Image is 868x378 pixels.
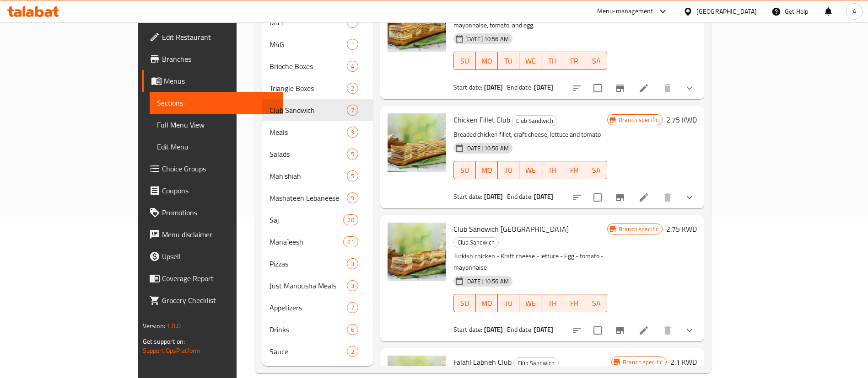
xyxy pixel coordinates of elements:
span: WE [523,297,538,310]
button: TH [541,161,563,179]
div: Appetizers7 [262,297,372,319]
span: MO [480,54,494,68]
div: Mah'shiah5 [262,165,372,187]
div: Meals9 [262,121,372,143]
span: 2 [347,84,358,93]
span: Mana`eesh [270,236,343,247]
b: [DATE] [534,81,553,93]
span: Version: [143,320,165,332]
div: Saj20 [262,209,372,231]
span: [DATE] 10:56 AM [462,277,512,286]
button: FR [563,52,585,70]
a: Sections [150,92,283,114]
div: M4G [270,39,346,50]
a: Edit menu item [638,325,649,336]
span: Promotions [162,207,276,218]
div: items [347,39,358,50]
div: Appetizers [270,302,346,313]
span: 9 [347,194,358,202]
div: items [347,61,358,72]
span: 21 [344,238,357,246]
span: Sections [157,97,276,108]
span: Club Sandwich [512,116,557,126]
div: items [347,170,358,181]
button: show more [679,186,701,208]
span: Just Manousha Meals [270,280,346,291]
div: items [347,258,358,269]
span: Salads [270,149,346,160]
span: SU [458,297,472,310]
h6: 2.75 KWD [666,113,697,126]
button: FR [563,161,585,179]
button: SA [585,294,607,312]
span: TH [545,297,560,310]
span: Full Menu View [157,119,276,130]
span: TH [545,164,560,177]
span: Get support on: [143,335,185,347]
span: 6 [347,325,358,334]
span: A [852,6,856,16]
a: Coverage Report [142,267,283,289]
div: items [347,192,358,203]
a: Menus [142,70,283,92]
div: items [347,83,358,94]
div: Club Sandwich [453,237,499,248]
span: Drinks [270,324,346,335]
span: Coverage Report [162,273,276,284]
button: sort-choices [566,319,588,341]
span: Mashateeh Lebaneese [270,192,346,203]
button: sort-choices [566,186,588,208]
span: SA [589,297,604,310]
button: MO [476,161,498,179]
div: M4G1 [262,33,372,55]
span: 7 [347,106,358,115]
span: Triangle Boxes [270,83,346,94]
button: TU [498,52,520,70]
a: Full Menu View [150,114,283,136]
span: Branch specific [615,225,662,234]
span: 1 [347,40,358,49]
span: 5 [347,172,358,181]
span: Club Sandwich [GEOGRAPHIC_DATA] [453,222,569,236]
img: Chicken Fillet Club [388,113,446,172]
div: Pizzas3 [262,253,372,275]
button: TH [541,294,563,312]
button: MO [476,294,498,312]
span: Branch specific [615,116,662,124]
span: 2 [347,347,358,356]
div: Mashateeh Lebaneese9 [262,187,372,209]
span: End date: [507,191,533,202]
span: Chicken Fillet Club [453,113,510,127]
div: Salads5 [262,143,372,165]
span: Choice Groups [162,163,276,174]
span: Edit Restaurant [162,32,276,43]
div: items [347,346,358,357]
span: Branches [162,53,276,64]
span: Mah'shiah [270,170,346,181]
div: Club Sandwich7 [262,99,372,121]
span: 9 [347,128,358,137]
div: Club Sandwich [513,357,559,368]
span: TU [501,54,516,68]
button: TU [498,294,520,312]
b: [DATE] [484,324,503,335]
h6: 2.75 KWD [666,223,697,235]
div: items [343,214,358,225]
span: Meals [270,127,346,138]
span: Start date: [453,191,483,202]
h6: 2.1 KWD [670,356,697,368]
a: Coupons [142,180,283,202]
span: 7 [347,303,358,312]
a: Grocery Checklist [142,289,283,311]
span: Pizzas [270,258,346,269]
div: items [347,127,358,138]
span: Select to update [588,321,607,340]
button: MO [476,52,498,70]
p: Breaded chicken fillet, craft cheese, lettuce and tomato [453,129,607,140]
svg: Show Choices [684,192,695,203]
span: Menu disclaimer [162,229,276,240]
svg: Show Choices [684,325,695,336]
div: Club Sandwich [512,115,557,126]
